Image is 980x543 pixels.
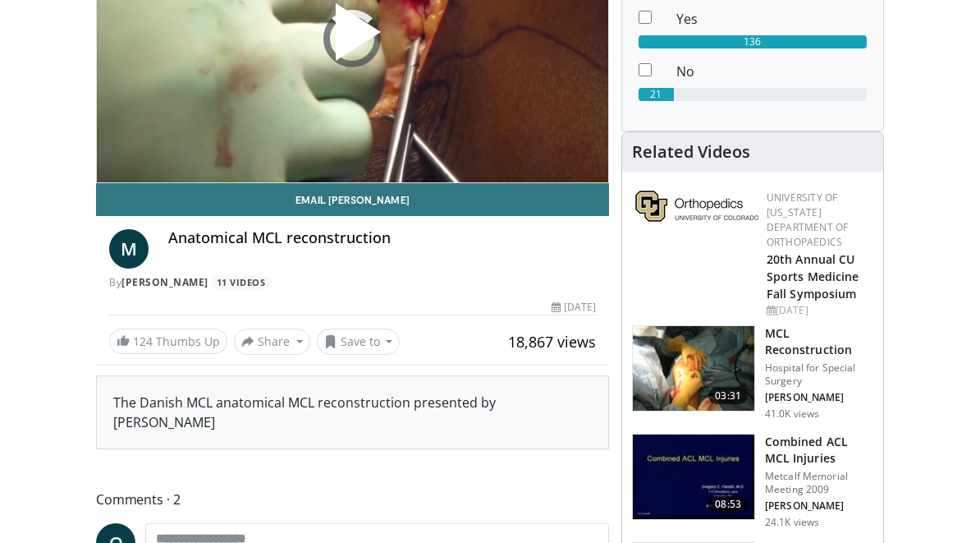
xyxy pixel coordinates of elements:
[211,275,271,289] a: 11 Videos
[632,142,750,162] h4: Related Videos
[121,275,208,289] a: [PERSON_NAME]
[633,326,754,412] img: Marx_MCL_100004569_3.jpg.150x105_q85_crop-smart_upscale.jpg
[767,251,859,301] a: 20th Annual CU Sports Medicine Fall Symposium
[664,62,879,81] dd: No
[664,9,879,29] dd: Yes
[765,470,873,496] p: Metcalf Memorial Meeting 2009
[109,229,149,269] a: M
[767,303,870,318] div: [DATE]
[767,191,848,249] a: University of [US_STATE] Department of Orthopaedics
[96,489,609,510] span: Comments 2
[765,391,873,404] p: [PERSON_NAME]
[552,300,596,315] div: [DATE]
[109,329,227,354] a: 124 Thumbs Up
[168,229,596,247] h4: Anatomical MCL reconstruction
[639,88,674,101] div: 21
[317,329,401,355] button: Save to
[765,325,873,358] h3: MCL Reconstruction
[113,393,592,432] div: The Danish MCL anatomical MCL reconstruction presented by [PERSON_NAME]
[765,499,873,513] p: [PERSON_NAME]
[633,435,754,520] img: 641017_3.png.150x105_q85_crop-smart_upscale.jpg
[708,496,748,513] span: 08:53
[639,35,867,48] div: 136
[109,275,596,290] div: By
[765,434,873,467] h3: Combined ACL MCL Injuries
[632,325,873,421] a: 03:31 MCL Reconstruction Hospital for Special Surgery [PERSON_NAME] 41.0K views
[96,183,609,216] a: Email [PERSON_NAME]
[635,191,758,222] img: 355603a8-37da-49b6-856f-e00d7e9307d3.png.150x105_q85_autocrop_double_scale_upscale_version-0.2.png
[765,407,819,421] p: 41.0K views
[133,334,153,349] span: 124
[632,434,873,529] a: 08:53 Combined ACL MCL Injuries Metcalf Memorial Meeting 2009 [PERSON_NAME] 24.1K views
[234,329,310,355] button: Share
[708,388,748,404] span: 03:31
[508,332,596,352] span: 18,867 views
[765,516,819,529] p: 24.1K views
[765,361,873,388] p: Hospital for Special Surgery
